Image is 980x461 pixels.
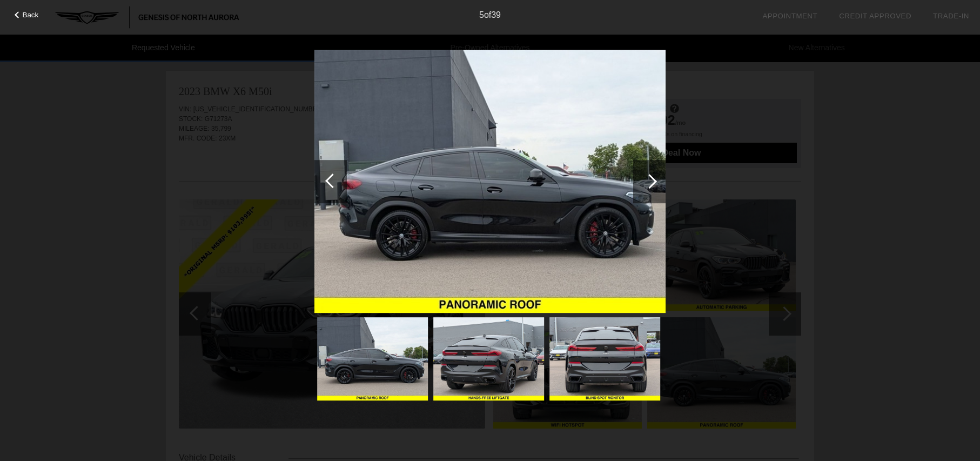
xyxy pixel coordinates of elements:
[479,10,484,19] span: 5
[762,12,817,20] a: Appointment
[433,317,544,400] img: Pre-Owned-2023-BMW-X6-M50i-ID23895224119-aHR0cDovL2ltYWdlcy51bml0c2ludmVudG9yeS5jb20vdXBsb2Fkcy9w...
[839,12,911,20] a: Credit Approved
[933,12,969,20] a: Trade-In
[317,317,428,400] img: Pre-Owned-2023-BMW-X6-M50i-ID23895224113-aHR0cDovL2ltYWdlcy51bml0c2ludmVudG9yeS5jb20vdXBsb2Fkcy9w...
[549,317,660,400] img: Pre-Owned-2023-BMW-X6-M50i-ID23895224125-aHR0cDovL2ltYWdlcy51bml0c2ludmVudG9yeS5jb20vdXBsb2Fkcy9w...
[314,50,666,313] img: Pre-Owned-2023-BMW-X6-M50i-ID23895224113-aHR0cDovL2ltYWdlcy51bml0c2ludmVudG9yeS5jb20vdXBsb2Fkcy9w...
[491,10,501,19] span: 39
[23,11,39,19] span: Back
